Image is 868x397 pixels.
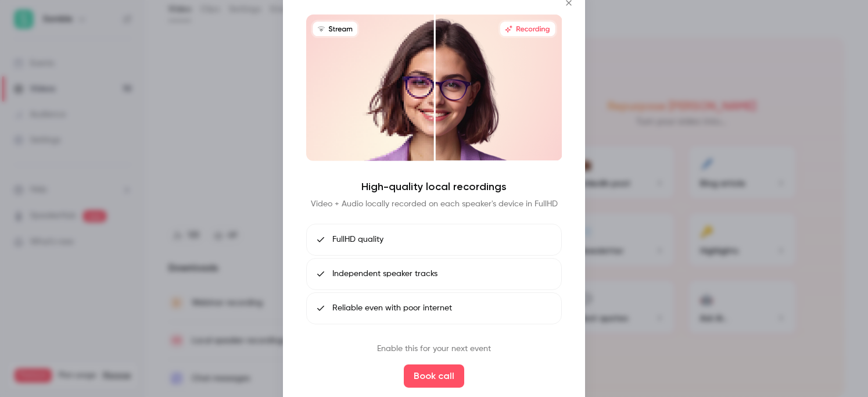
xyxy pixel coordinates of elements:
span: FullHD quality [332,234,383,246]
button: Book call [404,364,464,388]
span: Reliable even with poor internet [332,302,452,314]
span: Independent speaker tracks [332,268,437,280]
h4: High-quality local recordings [361,180,507,194]
p: Enable this for your next event [377,343,491,355]
p: Video + Audio locally recorded on each speaker's device in FullHD [311,198,558,210]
